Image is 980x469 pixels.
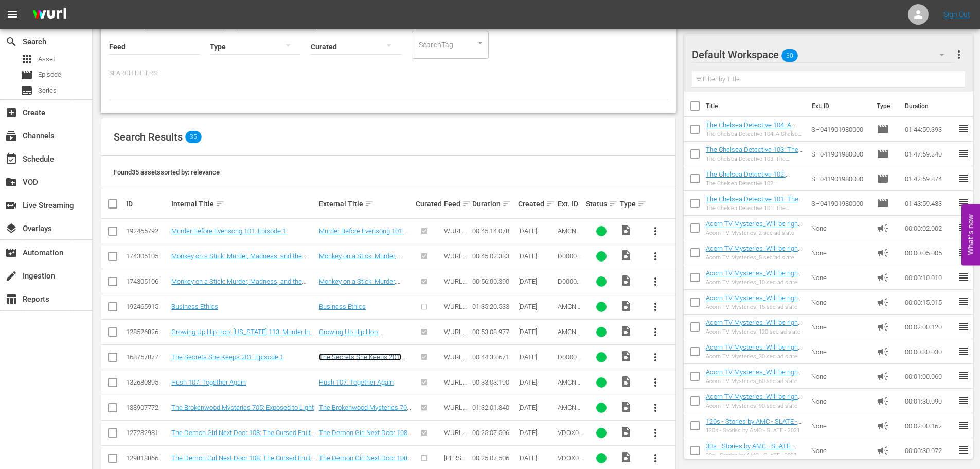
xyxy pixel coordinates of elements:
[319,328,408,351] a: Growing Up Hip Hop: [US_STATE] 113: Murder Inc for Life
[807,142,873,166] td: SH041901980000
[649,402,662,414] span: more_vert
[706,170,801,209] a: The Chelsea Detective 102: [PERSON_NAME] (The Chelsea Detective 102: [PERSON_NAME] (amc_networks_...
[472,328,514,336] div: 00:53:08.977
[649,250,662,263] span: more_vert
[706,180,803,187] div: The Chelsea Detective 102: [PERSON_NAME]
[171,277,306,293] a: Monkey on a Stick: Murder, Madness, and the [DEMOGRAPHIC_DATA] 101: Episode 1
[877,296,889,308] span: Ad
[5,176,17,188] span: VOD
[546,199,555,209] span: sort
[444,429,467,444] span: WURL Feed
[558,303,580,326] span: AMCNVR0000070260
[706,343,802,359] a: Acorn TV Mysteries_Will be right back 30 S01642207001 FINA
[706,220,802,235] a: Acorn TV Mysteries_Will be right back 02 S01642203001 FINAL
[649,376,662,389] span: more_vert
[706,155,803,162] div: The Chelsea Detective 103: The Gentle Giant
[558,227,580,250] span: AMCNVR0000070722
[319,378,394,386] a: Hush 107: Together Again
[518,227,555,235] div: [DATE]
[957,296,970,308] span: reorder
[126,277,168,285] div: 174305106
[38,54,55,64] span: Asset
[706,146,803,184] a: The Chelsea Detective 103: The Gentle Giant (The Chelsea Detective 103: The Gentle Giant (amc_net...
[807,413,873,438] td: None
[901,339,957,364] td: 00:00:30.030
[901,364,957,389] td: 00:01:00.060
[185,131,202,143] span: 35
[444,378,467,394] span: WURL Feed
[609,199,618,209] span: sort
[620,224,632,236] span: Video
[126,404,168,411] div: 138907772
[961,204,980,265] button: Open Feedback Widget
[706,294,802,309] a: Acorn TV Mysteries_Will be right back 15 S01642206001 FINAL
[171,198,316,210] div: Internal Title
[472,198,514,210] div: Duration
[706,403,803,409] div: Acorn TV Mysteries_90 sec ad slate
[877,321,889,333] span: Ad
[5,270,17,282] span: create
[706,452,803,459] div: 30s - Stories by AMC - SLATE - 2021
[444,277,467,293] span: WURL Feed
[957,444,970,456] span: reorder
[444,252,467,268] span: WURL Feed
[558,252,581,268] span: D0000062124
[901,315,957,339] td: 00:02:00.120
[171,252,306,268] a: Monkey on a Stick: Murder, Madness, and the [DEMOGRAPHIC_DATA] 102: Episode 2
[319,277,401,308] a: Monkey on a Stick: Murder, Madness, and the [DEMOGRAPHIC_DATA] 101: Episode 1
[5,247,17,259] span: Automation
[472,277,514,285] div: 00:56:00.390
[126,429,168,437] div: 127282981
[877,271,889,284] span: Ad
[620,249,632,262] span: Video
[586,198,617,210] div: Status
[899,92,960,120] th: Duration
[637,199,647,209] span: sort
[126,252,168,260] div: 174305105
[706,368,802,384] a: Acorn TV Mysteries_Will be right back 60 S01642208001 FINAL
[870,92,899,120] th: Type
[5,222,17,235] span: Overlays
[109,69,668,78] p: Search Filters:
[877,370,889,383] span: Ad
[877,172,889,185] span: Episode
[444,328,467,343] span: WURL Feed
[620,375,632,388] span: Video
[620,325,632,337] span: Video
[706,230,803,236] div: Acorn TV Mysteries_2 sec ad slate
[558,353,581,369] span: D0000046434
[649,427,662,439] span: more_vert
[957,271,970,283] span: reorder
[643,294,668,319] button: more_vert
[649,275,662,288] span: more_vert
[472,378,514,386] div: 00:33:03.190
[943,10,970,19] a: Sign Out
[901,413,957,438] td: 00:02:00.162
[620,274,632,287] span: Video
[706,418,801,433] a: 120s - Stories by AMC - SLATE - 2021
[643,244,668,269] button: more_vert
[706,245,802,260] a: Acorn TV Mysteries_Will be right back 05 S01642204001 FINAL
[171,227,286,235] a: Murder Before Evensong 101: Episode 1
[706,442,798,458] a: 30s - Stories by AMC - SLATE - 2021
[38,85,57,96] span: Series
[518,353,555,361] div: [DATE]
[901,216,957,240] td: 00:00:02.002
[957,419,970,431] span: reorder
[21,69,33,81] span: Episode
[444,303,467,318] span: WURL Feed
[5,199,17,212] span: Live Streaming
[706,378,803,385] div: Acorn TV Mysteries_60 sec ad slate
[444,404,467,419] span: WURL Feed
[649,225,662,237] span: more_vert
[706,92,806,120] th: Title
[901,117,957,142] td: 01:44:59.393
[365,199,374,209] span: sort
[807,191,873,216] td: SH041901980000
[706,279,803,286] div: Acorn TV Mysteries_10 sec ad slate
[319,404,412,419] a: The Brokenwood Mysteries 705: Exposed to Light
[171,429,315,444] a: The Demon Girl Next Door 108: The Cursed Fruit!! Beware the Sour [PERSON_NAME]!!
[901,240,957,265] td: 00:00:05.005
[5,107,17,119] span: Create
[877,197,889,210] span: Episode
